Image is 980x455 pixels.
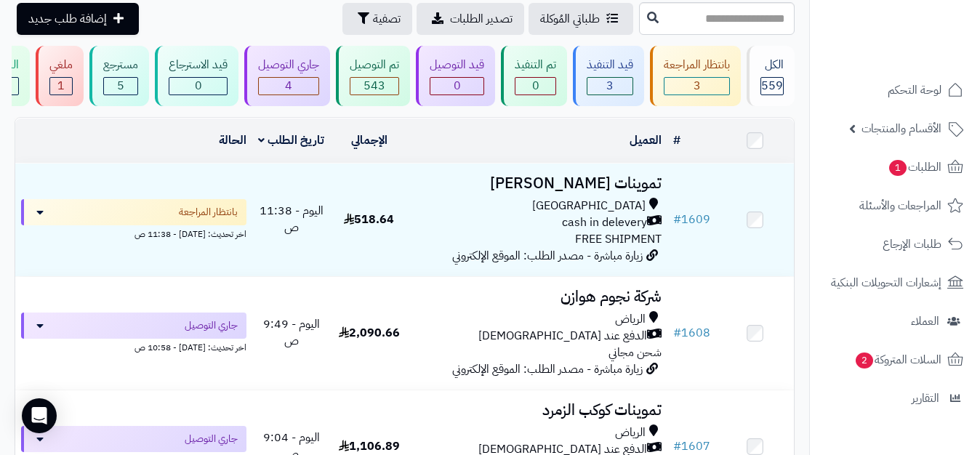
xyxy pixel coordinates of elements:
[888,157,941,177] span: الطلبات
[819,381,971,416] a: التقارير
[49,57,73,73] div: ملغي
[103,57,138,73] div: مسترجع
[673,324,710,342] a: #1608
[414,289,662,305] h3: شركة نجوم هوازن
[562,214,647,231] span: cash in delevery
[888,80,941,100] span: لوحة التحكم
[263,315,320,350] span: اليوم - 9:49 ص
[22,398,57,433] div: Open Intercom Messenger
[664,78,729,94] div: 3
[587,57,633,73] div: قيد التنفيذ
[673,132,680,149] a: #
[819,73,971,108] a: لوحة التحكم
[819,150,971,185] a: الطلبات1
[831,273,941,293] span: إشعارات التحويلات البنكية
[344,211,394,228] span: 518.64
[260,202,324,236] span: اليوم - 11:38 ص
[179,205,238,220] span: بانتظار المراجعة
[195,77,202,94] span: 0
[609,344,662,361] span: شحن مجاني
[185,432,238,446] span: جاري التوصيل
[413,46,498,106] a: قيد التوصيل 0
[912,388,939,408] span: التقارير
[615,311,646,328] span: الرياض
[350,57,399,73] div: تم التوصيل
[540,10,600,28] span: طلباتي المُوكلة
[515,57,556,73] div: تم التنفيذ
[104,78,137,94] div: 5
[861,118,941,139] span: الأقسام والمنتجات
[854,350,941,370] span: السلات المتروكة
[50,78,72,94] div: 1
[87,46,152,106] a: مسترجع 5
[587,78,632,94] div: 3
[333,46,413,106] a: تم التوصيل 543
[819,342,971,377] a: السلات المتروكة2
[28,10,107,28] span: إضافة طلب جديد
[17,3,139,35] a: إضافة طلب جديد
[351,132,387,149] a: الإجمالي
[258,57,319,73] div: جاري التوصيل
[364,77,385,94] span: 543
[350,78,398,94] div: 543
[889,160,907,176] span: 1
[169,78,227,94] div: 0
[673,211,681,228] span: #
[417,3,524,35] a: تصدير الطلبات
[259,78,318,94] div: 4
[694,77,701,94] span: 3
[21,339,246,354] div: اخر تحديث: [DATE] - 10:58 ص
[575,230,662,248] span: FREE SHIPMENT
[339,324,400,342] span: 2,090.66
[881,11,966,41] img: logo-2.png
[819,304,971,339] a: العملاء
[414,402,662,419] h3: تموينات كوكب الزمرد
[883,234,941,254] span: طلبات الإرجاع
[615,424,646,441] span: الرياض
[673,211,710,228] a: #1609
[819,188,971,223] a: المراجعات والأسئلة
[515,78,555,94] div: 0
[498,46,570,106] a: تم التنفيذ 0
[532,77,539,94] span: 0
[819,265,971,300] a: إشعارات التحويلات البنكية
[373,10,401,28] span: تصفية
[339,438,400,455] span: 1,106.89
[673,438,710,455] a: #1607
[532,198,646,214] span: [GEOGRAPHIC_DATA]
[664,57,730,73] div: بانتظار المراجعة
[57,77,65,94] span: 1
[570,46,647,106] a: قيد التنفيذ 3
[219,132,246,149] a: الحالة
[859,196,941,216] span: المراجعات والأسئلة
[673,438,681,455] span: #
[241,46,333,106] a: جاري التوصيل 4
[430,57,484,73] div: قيد التوصيل
[911,311,939,331] span: العملاء
[760,57,784,73] div: الكل
[744,46,798,106] a: الكل559
[430,78,483,94] div: 0
[529,3,633,35] a: طلباتي المُوكلة
[414,175,662,192] h3: تموينات [PERSON_NAME]
[452,247,643,265] span: زيارة مباشرة - مصدر الطلب: الموقع الإلكتروني
[819,227,971,262] a: طلبات الإرجاع
[185,318,238,333] span: جاري التوصيل
[647,46,744,106] a: بانتظار المراجعة 3
[452,361,643,378] span: زيارة مباشرة - مصدر الطلب: الموقع الإلكتروني
[673,324,681,342] span: #
[342,3,412,35] button: تصفية
[478,328,647,345] span: الدفع عند [DEMOGRAPHIC_DATA]
[450,10,513,28] span: تصدير الطلبات
[152,46,241,106] a: قيد الاسترجاع 0
[285,77,292,94] span: 4
[630,132,662,149] a: العميل
[21,225,246,241] div: اخر تحديث: [DATE] - 11:38 ص
[33,46,87,106] a: ملغي 1
[856,353,873,369] span: 2
[761,77,783,94] span: 559
[258,132,324,149] a: تاريخ الطلب
[117,77,124,94] span: 5
[169,57,228,73] div: قيد الاسترجاع
[606,77,614,94] span: 3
